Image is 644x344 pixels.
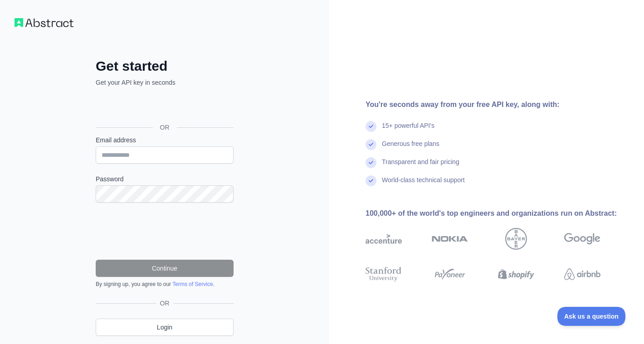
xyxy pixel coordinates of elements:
[366,157,376,168] img: check mark
[156,299,173,308] span: OR
[564,265,600,283] img: airbnb
[96,136,234,145] label: Email address
[96,58,234,74] h2: Get started
[366,265,402,283] img: stanford university
[382,157,459,175] div: Transparent and fair pricing
[366,175,376,186] img: check mark
[96,319,234,336] a: Login
[366,121,376,132] img: check mark
[564,228,600,250] img: google
[96,260,234,277] button: Continue
[15,18,73,27] img: Workflow
[382,121,434,139] div: 15+ powerful API's
[557,307,626,326] iframe: Toggle Customer Support
[382,139,439,157] div: Generous free plans
[96,78,234,87] p: Get your API key in seconds
[96,281,234,288] div: By signing up, you agree to our .
[498,265,534,283] img: shopify
[91,97,236,117] iframe: Sign in with Google Button
[366,99,629,110] div: You're seconds away from your free API key, along with:
[366,208,629,219] div: 100,000+ of the world's top engineers and organizations run on Abstract:
[505,228,527,250] img: bayer
[382,175,465,194] div: World-class technical support
[366,139,376,150] img: check mark
[96,174,234,184] label: Password
[432,265,468,283] img: payoneer
[172,281,213,287] a: Terms of Service
[96,213,234,249] iframe: reCAPTCHA
[432,228,468,250] img: nokia
[153,123,177,132] span: OR
[366,228,402,250] img: accenture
